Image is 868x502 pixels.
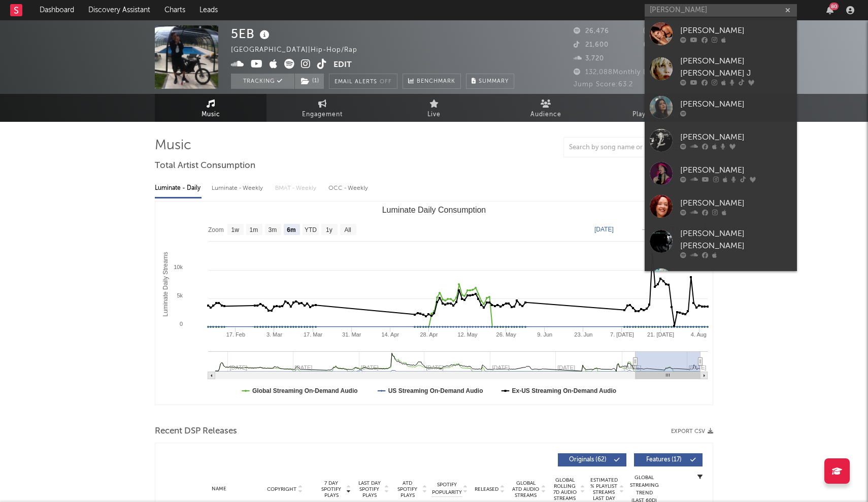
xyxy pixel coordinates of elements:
[304,331,323,338] text: 17. Mar
[266,94,378,122] a: Engagement
[671,428,713,434] button: Export CSV
[267,486,296,492] span: Copyright
[602,94,713,122] a: Playlists/Charts
[382,206,486,214] text: Luminate Daily Consumption
[644,42,675,48] span: 7,700
[269,226,277,233] text: 3m
[432,481,462,496] span: Spotify Popularity
[475,486,498,492] span: Released
[645,124,797,157] a: [PERSON_NAME]
[329,74,397,89] button: Email AlertsOff
[180,321,183,327] text: 0
[328,180,369,197] div: OCC - Weekly
[231,25,272,42] div: 5EB
[645,263,797,296] a: [PERSON_NAME]
[457,331,478,338] text: 12. May
[594,226,614,233] text: [DATE]
[680,164,792,176] div: [PERSON_NAME]
[250,226,258,233] text: 1m
[680,197,792,209] div: [PERSON_NAME]
[208,226,224,233] text: Zoom
[680,228,792,252] div: [PERSON_NAME] [PERSON_NAME]
[287,226,295,233] text: 6m
[252,387,358,394] text: Global Streaming On-Demand Audio
[381,331,399,338] text: 14. Apr
[186,485,252,493] div: Name
[177,292,183,298] text: 5k
[645,50,797,91] a: [PERSON_NAME] [PERSON_NAME] J
[645,223,797,263] a: [PERSON_NAME] [PERSON_NAME]
[829,3,839,10] div: 80
[356,480,383,498] span: Last Day Spotify Plays
[155,160,255,172] span: Total Artist Consumption
[645,91,797,124] a: [PERSON_NAME]
[174,264,183,270] text: 10k
[680,131,792,143] div: [PERSON_NAME]
[680,24,792,37] div: [PERSON_NAME]
[212,180,265,197] div: Luminate - Weekly
[380,79,392,85] em: Off
[644,28,677,35] span: 33,213
[641,457,687,463] span: Features ( 17 )
[378,94,490,122] a: Live
[574,28,609,35] span: 26,476
[574,69,675,76] span: 132,088 Monthly Listeners
[344,226,351,233] text: All
[610,331,634,338] text: 7. [DATE]
[388,387,483,394] text: US Streaming On-Demand Audio
[634,453,703,466] button: Features(17)
[641,226,647,233] text: →
[530,109,561,121] span: Audience
[691,331,707,338] text: 4. Aug
[403,74,461,89] a: Benchmark
[558,453,626,466] button: Originals(62)
[590,477,618,501] span: Estimated % Playlist Streams Last Day
[155,202,713,405] svg: Luminate Daily Consumption
[645,4,797,17] input: Search for artists
[305,226,317,233] text: YTD
[342,331,361,338] text: 31. Mar
[155,180,202,197] div: Luminate - Daily
[231,44,369,56] div: [GEOGRAPHIC_DATA] | Hip-Hop/Rap
[537,331,552,338] text: 9. Jun
[417,76,455,88] span: Benchmark
[162,252,169,316] text: Luminate Daily Streams
[318,480,345,498] span: 7 Day Spotify Plays
[333,59,352,72] button: Edit
[647,331,674,338] text: 21. [DATE]
[326,226,332,233] text: 1y
[512,387,617,394] text: Ex-US Streaming On-Demand Audio
[574,55,604,62] span: 3,720
[564,144,671,152] input: Search by song name or URL
[202,109,220,121] span: Music
[645,157,797,190] a: [PERSON_NAME]
[302,109,343,121] span: Engagement
[680,271,792,283] div: [PERSON_NAME]
[479,79,509,84] span: Summary
[689,364,707,371] text: [DATE]
[427,109,441,121] span: Live
[826,6,833,14] button: 80
[420,331,438,338] text: 28. Apr
[512,480,540,498] span: Global ATD Audio Streams
[294,74,324,89] span: ( 1 )
[155,425,237,438] span: Recent DSP Releases
[231,226,240,233] text: 1w
[680,55,792,80] div: [PERSON_NAME] [PERSON_NAME] J
[295,74,324,89] button: (1)
[266,331,283,338] text: 3. Mar
[231,74,294,89] button: Tracking
[574,331,592,338] text: 23. Jun
[226,331,245,338] text: 17. Feb
[632,109,683,121] span: Playlists/Charts
[490,94,602,122] a: Audience
[574,42,609,48] span: 21,600
[394,480,421,498] span: ATD Spotify Plays
[645,190,797,223] a: [PERSON_NAME]
[574,81,633,88] span: Jump Score: 63.2
[645,17,797,50] a: [PERSON_NAME]
[564,457,611,463] span: Originals ( 62 )
[496,331,517,338] text: 26. May
[680,98,792,110] div: [PERSON_NAME]
[155,94,266,122] a: Music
